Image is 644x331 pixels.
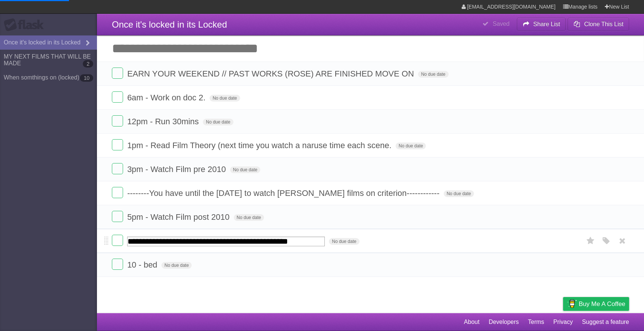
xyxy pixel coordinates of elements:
span: No due date [418,71,448,78]
span: 3pm - Watch Film pre 2010 [127,165,228,174]
span: 5pm - Watch Film post 2010 [127,212,231,222]
span: --------You have until the [DATE] to watch [PERSON_NAME] films on criterion------------ [127,188,441,198]
span: No due date [444,190,474,197]
b: Saved [493,21,509,27]
span: No due date [234,214,264,221]
label: Done [112,235,123,246]
span: 6am - Work on doc 2. [127,93,207,102]
label: Done [112,91,123,103]
span: No due date [161,262,192,269]
b: 10 [80,74,93,82]
b: 2 [83,60,93,68]
span: Once it's locked in its Locked [112,19,227,29]
label: Done [112,259,123,270]
img: Buy me a coffee [567,297,577,310]
a: About [464,315,480,329]
label: Done [112,68,123,79]
b: Share List [533,21,560,27]
span: No due date [396,143,426,149]
div: Flask [4,18,48,32]
a: Terms [528,315,544,329]
label: Done [112,139,123,150]
span: No due date [329,238,359,245]
label: Star task [584,235,598,247]
span: EARN YOUR WEEKEND // PAST WORKS (ROSE) ARE FINISHED MOVE ON [127,69,416,78]
span: No due date [210,95,240,102]
a: Suggest a feature [582,315,629,329]
button: Clone This List [568,18,629,31]
span: Buy me a coffee [579,297,625,310]
span: No due date [203,119,233,125]
a: Developers [489,315,519,329]
a: Privacy [553,315,573,329]
label: Done [112,163,123,174]
label: Done [112,115,123,127]
span: 12pm - Run 30mins [127,117,201,126]
span: 1pm - Read Film Theory (next time you watch a naruse time each scene. [127,141,393,150]
span: 10 - bed [127,260,159,269]
span: No due date [230,166,260,173]
a: Buy me a coffee [563,297,629,311]
b: Clone This List [584,21,623,27]
button: Share List [517,18,566,31]
label: Done [112,211,123,222]
label: Done [112,187,123,198]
